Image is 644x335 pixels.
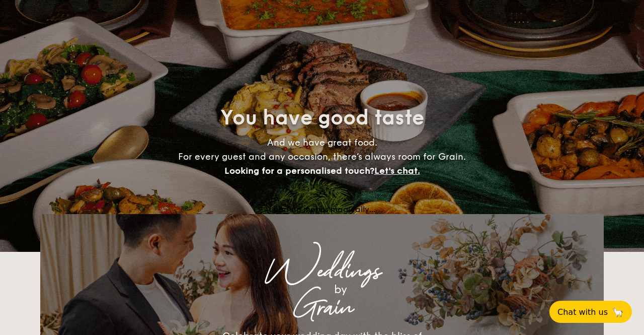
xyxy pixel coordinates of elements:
[40,205,604,214] div: Loading menus magically...
[374,165,420,176] span: Let's chat.
[166,281,515,299] div: by
[557,307,608,317] span: Chat with us
[612,306,624,318] span: 🦙
[549,301,632,323] button: Chat with us🦙
[129,299,515,317] div: Grain
[129,262,515,281] div: Weddings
